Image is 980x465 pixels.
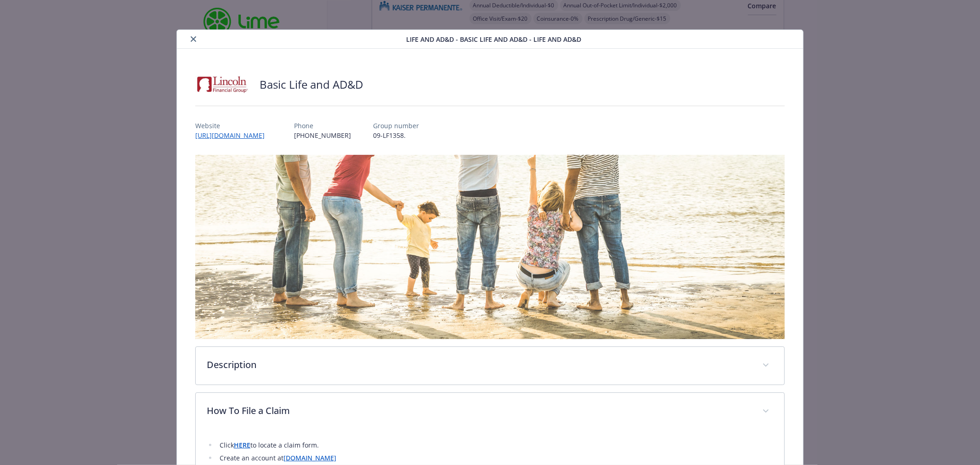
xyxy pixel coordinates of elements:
[234,441,250,449] a: HERE
[260,77,363,92] h2: Basic Life and AD&D
[294,121,351,130] p: Phone
[195,155,785,339] img: banner
[195,71,250,98] img: Lincoln Financial Group
[217,440,773,451] li: Click to locate a claim form.
[373,130,419,140] p: 09-LF1358.
[207,404,751,418] p: How To File a Claim
[195,131,272,140] a: [URL][DOMAIN_NAME]
[294,130,351,140] p: [PHONE_NUMBER]
[188,34,199,45] button: close
[406,34,581,44] span: Life and AD&D - Basic Life and AD&D - Life and AD&D
[196,347,784,385] div: Description
[207,358,751,372] p: Description
[196,393,784,431] div: How To File a Claim
[195,121,272,130] p: Website
[373,121,419,130] p: Group number
[283,454,336,462] a: [DOMAIN_NAME]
